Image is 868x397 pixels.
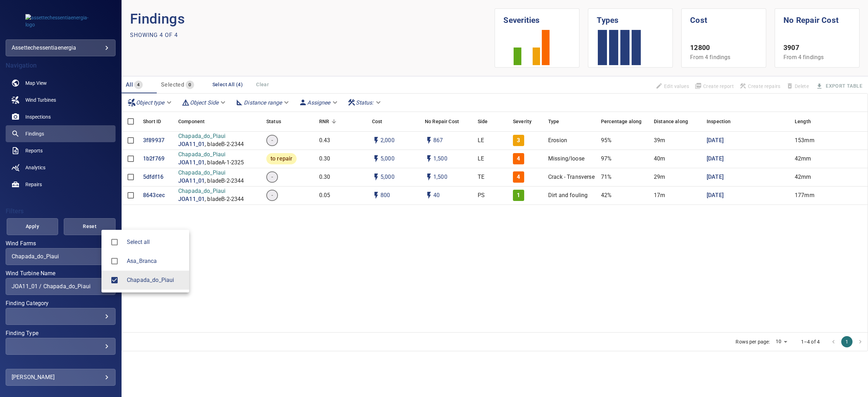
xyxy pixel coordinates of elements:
span: Select all [127,238,184,246]
span: Chapada_do_Piaui [107,273,122,288]
span: Asa_Branca [127,257,184,265]
div: Wind Farms Asa_Branca [127,257,184,265]
span: Asa_Branca [107,254,122,269]
div: Wind Farms Chapada_do_Piaui [127,276,184,284]
ul: Chapada_do_Piaui [101,230,189,292]
span: Chapada_do_Piaui [127,276,184,284]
